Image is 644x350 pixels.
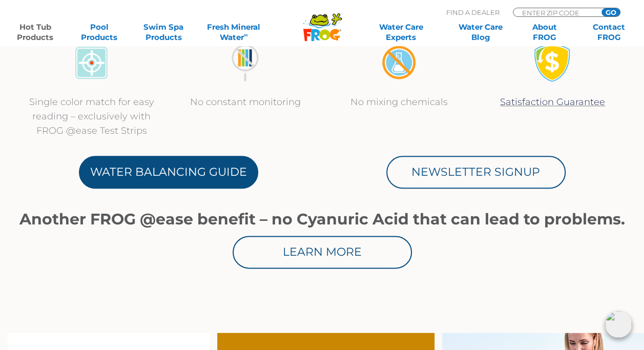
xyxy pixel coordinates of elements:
input: GO [601,8,620,16]
a: Learn More [233,236,412,269]
a: Fresh MineralWater∞ [203,22,265,43]
a: Hot TubProducts [10,22,60,43]
a: ContactFROG [584,22,634,43]
h1: Another FROG @ease benefit – no Cyanuric Acid that can lead to problems. [15,211,630,228]
a: PoolProducts [74,22,124,43]
p: Single color match for easy reading – exclusively with FROG @ease Test Strips [25,95,158,138]
a: Swim SpaProducts [138,22,188,43]
img: no-mixing1 [380,44,418,82]
p: Find A Dealer [446,8,500,17]
input: Zip Code Form [521,8,590,17]
sup: ∞ [244,31,248,38]
img: no-constant-monitoring1 [226,44,264,82]
a: Water CareBlog [455,22,505,43]
p: No mixing chemicals [333,95,466,109]
img: icon-atease-color-match [72,44,111,82]
a: Water Balancing Guide [79,156,258,189]
a: Newsletter Signup [386,156,566,189]
a: AboutFROG [520,22,569,43]
img: openIcon [605,311,632,338]
a: Satisfaction Guarantee [500,96,605,108]
a: Water CareExperts [360,22,441,43]
p: No constant monitoring [179,95,312,109]
img: Satisfaction Guarantee Icon [533,44,572,82]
